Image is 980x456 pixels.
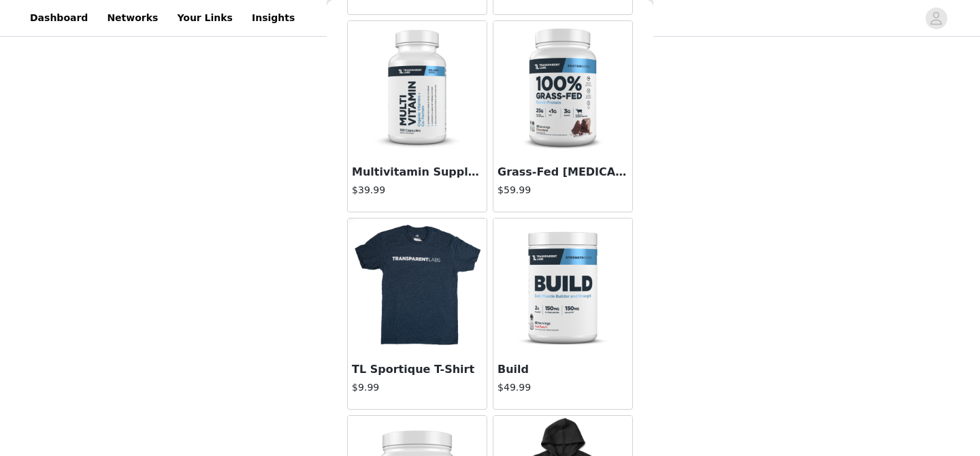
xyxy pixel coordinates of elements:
h4: $39.99 [352,183,483,197]
img: Grass-Fed Casein Protein [495,21,631,157]
img: Build [495,218,631,355]
h4: $9.99 [352,380,483,395]
a: Insights [244,3,303,33]
a: Your Links [169,3,241,33]
a: Dashboard [22,3,96,33]
h3: Grass-Fed [MEDICAL_DATA] Protein [497,164,628,180]
div: avatar [930,7,943,29]
img: TL Sportique T-Shirt [349,218,485,355]
img: Multivitamin Supplement [349,21,485,157]
h4: $59.99 [497,183,628,197]
h4: $49.99 [497,380,628,395]
h3: Build [497,361,628,378]
h3: Multivitamin Supplement [352,164,483,180]
h3: TL Sportique T-Shirt [352,361,483,378]
a: Networks [99,3,166,33]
